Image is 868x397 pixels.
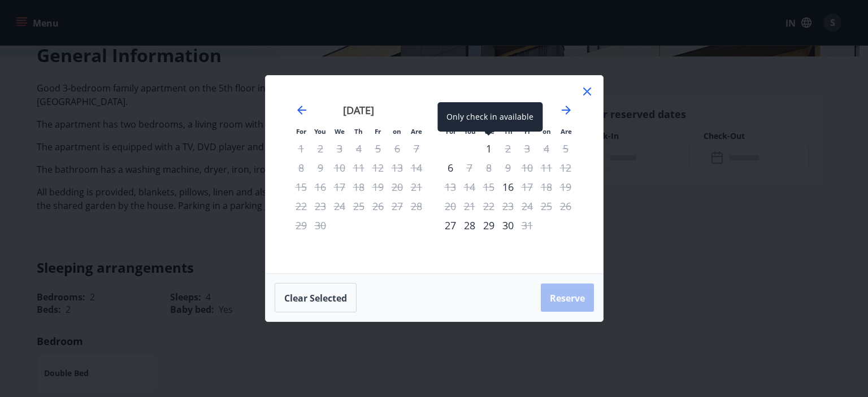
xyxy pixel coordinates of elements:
[349,158,368,177] td: Not available. Thursday, September 11, 2025
[407,177,426,197] td: Not available. Sunday, September 21, 2025
[330,177,349,197] td: Not available. Wednesday, September 17, 2025
[441,177,460,197] td: Not available. Monday, October 13, 2025
[354,127,363,136] font: Th
[441,158,460,177] div: Only check in available
[368,177,388,197] td: Not available. Friday, September 19, 2025
[498,139,518,158] div: Only check out available
[295,103,309,117] div: Move backward to switch to the previous month.
[498,139,518,158] td: Not available. Thursday, October 2, 2025
[502,180,514,194] font: 16
[445,219,456,232] font: 27
[498,177,518,197] div: Only check in available
[518,197,537,216] td: Not available. Friday, October 24, 2025
[505,142,511,155] font: 2
[388,197,407,216] td: Not available. Saturday, September 27, 2025
[460,158,479,177] td: Not available. Tuesday, October 7, 2025
[343,103,374,117] font: [DATE]
[460,158,479,177] div: Only check out available
[275,283,357,312] button: Clear selected
[311,216,330,235] td: Not available. Tuesday, September 30, 2025
[279,89,589,260] div: Calendar
[479,158,498,177] td: Not available. Wednesday, October 8, 2025
[464,219,475,232] font: 28
[498,177,518,197] td: Choose Thursday, October 16, 2025 as your check-in date. It’s available.
[559,103,573,117] div: Move forward to switch to the next month.
[284,292,347,304] font: Clear selected
[441,216,460,235] td: Choose Monday, October 27, 2025 as your check-in date. It’s available.
[314,127,326,136] font: You
[311,197,330,216] td: Not available. Tuesday, September 23, 2025
[349,197,368,216] td: Not available. Thursday, September 25, 2025
[479,139,498,158] div: Only check in available
[349,139,368,158] td: Not available. Thursday, September 4, 2025
[441,197,460,216] td: Not available. Monday, October 20, 2025
[518,177,537,197] td: Not available. Friday, October 17, 2025
[537,197,556,216] td: Not available. Saturday, October 25, 2025
[368,158,388,177] td: Not available. Friday, September 12, 2025
[522,219,533,232] font: 31
[448,161,453,174] font: 6
[296,127,306,136] font: For
[388,139,407,158] td: Not available. Saturday, September 6, 2025
[292,177,311,197] td: Not available. Monday, September 15, 2025
[311,158,330,177] td: Not available. Tuesday, September 9, 2025
[522,180,533,194] font: 17
[349,177,368,197] td: Not available. Thursday, September 18, 2025
[479,216,498,235] td: Choose Wednesday, October 29, 2025 as your check-in date. It’s available.
[292,216,311,235] td: Not available. Monday, September 29, 2025
[407,139,426,158] td: Not available. Sunday, September 7, 2025
[441,158,460,177] td: Choose Monday, October 6, 2025 as your check-in date. It’s available.
[542,127,551,136] font: on
[460,197,479,216] td: Not available. Tuesday, October 21, 2025
[330,197,349,216] td: Not available. Wednesday, September 24, 2025
[292,197,311,216] td: Not available. Monday, September 22, 2025
[486,142,492,155] font: 1
[556,139,575,158] td: Not available. Sunday, October 5, 2025
[330,139,349,158] td: Not available. Wednesday, September 3, 2025
[518,139,537,158] td: Not available. Friday, October 3, 2025
[518,158,537,177] td: Not available. Friday, October 10, 2025
[561,127,572,136] font: Are
[368,197,388,216] td: Not available. Friday, September 26, 2025
[388,158,407,177] td: Not available. Saturday, September 13, 2025
[407,158,426,177] td: Not available. Sunday, September 14, 2025
[292,158,311,177] td: Not available. Monday, September 8, 2025
[441,216,460,235] div: Only check in available
[556,158,575,177] td: Not available. Sunday, October 12, 2025
[311,177,330,197] td: Not available. Tuesday, September 16, 2025
[537,139,556,158] td: Not available. Saturday, October 4, 2025
[518,177,537,197] div: Only check out available
[460,177,479,197] td: Not available. Tuesday, October 14, 2025
[335,127,345,136] font: We
[375,127,381,136] font: Fr
[537,158,556,177] td: Not available. Saturday, October 11, 2025
[479,197,498,216] td: Not available. Wednesday, October 22, 2025
[498,197,518,216] td: Not available. Thursday, October 23, 2025
[407,197,426,216] td: Not available. Sunday, September 28, 2025
[460,216,479,235] td: Choose Tuesday, October 28, 2025 as your check-in date. It’s available.
[502,219,514,232] font: 30
[330,158,349,177] td: Not available. Wednesday, September 10, 2025
[498,158,518,177] td: Not available. Thursday, October 9, 2025
[483,219,494,232] font: 29
[518,216,537,235] div: Only check out available
[556,177,575,197] td: Not available. Sunday, October 19, 2025
[393,127,401,136] font: on
[479,177,498,197] td: Not available. Wednesday, October 15, 2025
[437,102,542,132] div: Only check in available
[292,139,311,158] td: Not available. Monday, September 1, 2025
[518,216,537,235] td: Not available. Friday, October 31, 2025
[537,177,556,197] td: Not available. Saturday, October 18, 2025
[368,139,388,158] td: Not available. Friday, September 5, 2025
[411,127,422,136] font: Are
[556,197,575,216] td: Not available. Sunday, October 26, 2025
[467,161,472,174] font: 7
[311,139,330,158] td: Not available. Tuesday, September 2, 2025
[388,177,407,197] td: Not available. Saturday, September 20, 2025
[479,139,498,158] td: Choose Wednesday, October 1, 2025 as your check-in date. It’s available.
[498,216,518,235] td: Choose Thursday, October 30, 2025 as your check-in date. It’s available.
